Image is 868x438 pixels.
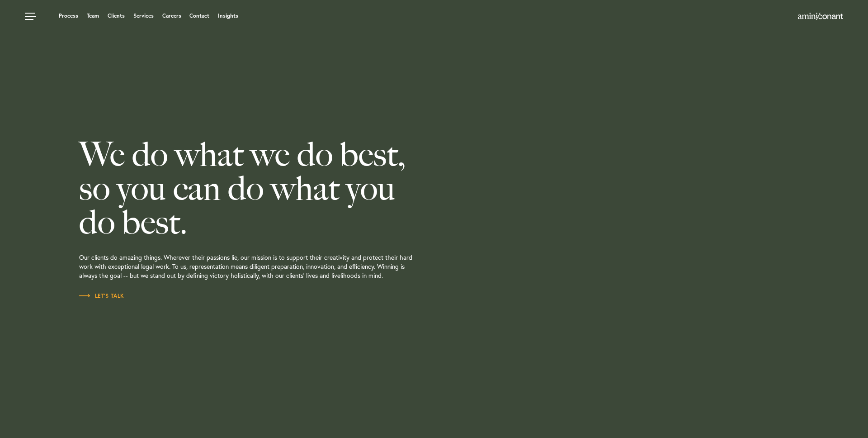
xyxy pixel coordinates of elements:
[87,13,99,19] a: Team
[79,291,124,300] a: Let’s Talk
[59,13,78,19] a: Process
[189,13,209,19] a: Contact
[162,13,181,19] a: Careers
[133,13,154,19] a: Services
[79,239,500,291] p: Our clients do amazing things. Wherever their passions lie, our mission is to support their creat...
[79,293,124,299] span: Let’s Talk
[218,13,238,19] a: Insights
[798,13,843,20] img: Amini & Conant
[108,13,125,19] a: Clients
[79,138,500,239] h2: We do what we do best, so you can do what you do best.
